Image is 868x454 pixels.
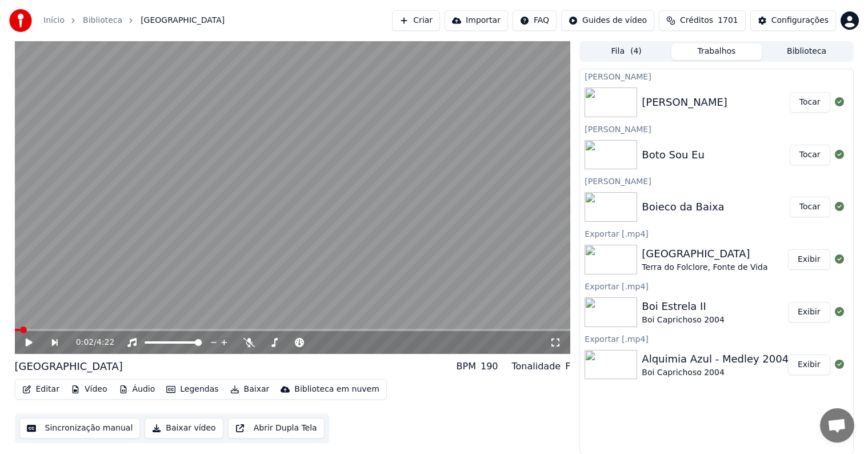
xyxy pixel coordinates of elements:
[97,337,114,348] span: 4:22
[18,381,64,397] button: Editar
[561,10,654,31] button: Guides de vídeo
[580,226,853,240] div: Exportar [.mp4]
[820,408,854,443] div: Bate-papo aberto
[513,10,557,31] button: FAQ
[642,246,767,262] div: [GEOGRAPHIC_DATA]
[788,302,830,322] button: Exibir
[43,15,225,26] nav: breadcrumb
[659,10,746,31] button: Créditos1701
[15,359,123,375] div: [GEOGRAPHIC_DATA]
[642,298,724,314] div: Boi Estrela II
[762,43,852,60] button: Biblioteca
[642,367,789,379] div: Boi Caprichoso 2004
[43,15,65,26] a: Início
[642,262,767,273] div: Terra do Folclore, Fonte de Vida
[228,418,325,439] button: Abrir Dupla Tela
[19,418,141,439] button: Sincronização manual
[392,10,440,31] button: Criar
[771,15,829,26] div: Configurações
[642,94,727,110] div: [PERSON_NAME]
[750,10,836,31] button: Configurações
[580,332,853,345] div: Exportar [.mp4]
[445,10,508,31] button: Importar
[790,145,830,165] button: Tocar
[76,337,103,348] div: /
[457,360,476,373] div: BPM
[83,15,122,26] a: Biblioteca
[9,9,32,32] img: youka
[630,46,642,57] span: ( 4 )
[790,197,830,217] button: Tocar
[580,174,853,188] div: [PERSON_NAME]
[145,418,223,439] button: Baixar vídeo
[580,279,853,293] div: Exportar [.mp4]
[162,381,223,397] button: Legendas
[226,381,274,397] button: Baixar
[642,351,789,367] div: Alquimia Azul - Medley 2004
[642,147,705,163] div: Boto Sou Eu
[76,337,94,348] span: 0:02
[512,360,561,373] div: Tonalidade
[114,381,160,397] button: Áudio
[788,249,830,270] button: Exibir
[642,199,724,215] div: Boieco da Baixa
[718,15,738,26] span: 1701
[481,360,498,373] div: 190
[294,384,379,395] div: Biblioteca em nuvem
[642,314,724,326] div: Boi Caprichoso 2004
[66,381,112,397] button: Vídeo
[580,122,853,136] div: [PERSON_NAME]
[580,69,853,83] div: [PERSON_NAME]
[141,15,225,26] span: [GEOGRAPHIC_DATA]
[565,360,570,373] div: F
[671,43,762,60] button: Trabalhos
[788,355,830,375] button: Exibir
[581,43,671,60] button: Fila
[790,92,830,113] button: Tocar
[680,15,713,26] span: Créditos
